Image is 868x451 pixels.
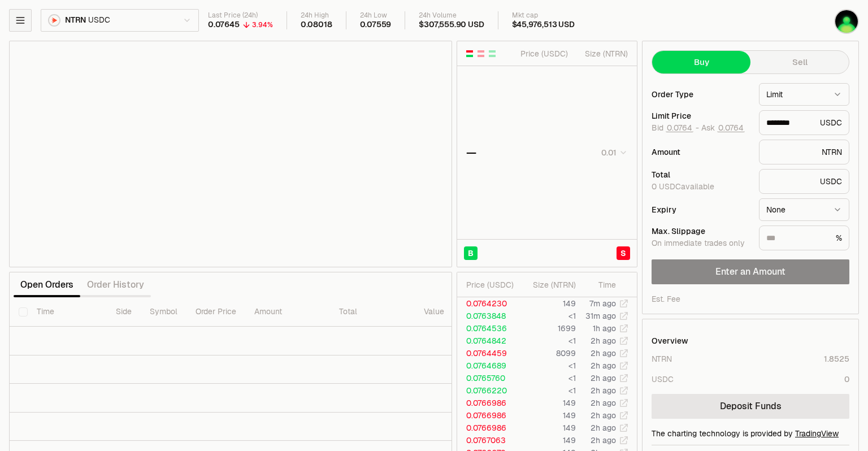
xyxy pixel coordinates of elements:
span: NTRN [65,15,86,25]
td: <1 [519,372,576,384]
div: 0.07645 [208,20,240,30]
time: 2h ago [591,348,616,358]
div: Order Type [652,90,750,98]
time: 2h ago [591,361,616,371]
td: 149 [519,297,576,310]
button: Show Buy and Sell Orders [465,49,474,58]
td: 149 [519,409,576,422]
div: Overview [652,335,688,346]
th: Symbol [141,297,186,327]
div: Mkt cap [512,11,575,20]
td: 0.0764689 [457,359,519,372]
th: Total [330,297,415,327]
time: 2h ago [591,423,616,433]
button: Select all [19,307,28,316]
td: 0.0767063 [457,434,519,446]
time: 2h ago [591,435,616,445]
time: 2h ago [591,410,616,420]
button: Show Sell Orders Only [476,49,485,58]
button: 0.0764 [666,123,693,132]
div: 0.08018 [301,20,332,30]
div: Total [652,171,750,179]
button: None [759,198,849,221]
td: <1 [519,310,576,322]
div: 1.8525 [824,353,849,365]
th: Amount [245,297,330,327]
img: Portfel Główny [835,10,858,33]
button: 0.01 [598,146,628,159]
td: 0.0765760 [457,372,519,384]
time: 2h ago [591,398,616,408]
div: USDC [759,169,849,194]
td: 149 [519,422,576,434]
td: 0.0764536 [457,322,519,335]
th: Time [28,297,107,327]
span: S [620,248,626,259]
button: Limit [759,83,849,106]
div: Size ( NTRN ) [578,48,628,59]
div: 24h Low [360,11,392,20]
span: 0 USDC available [652,181,714,192]
div: NTRN [759,140,849,164]
td: 0.0766986 [457,409,519,422]
div: 0.07559 [360,20,392,30]
div: NTRN [652,353,672,365]
td: <1 [519,335,576,347]
td: 0.0764230 [457,297,519,310]
button: Sell [750,51,849,73]
span: Bid - [652,123,699,133]
div: Price ( USDC ) [518,48,568,59]
div: Est. Fee [652,293,680,305]
time: 31m ago [585,311,616,321]
a: TradingView [795,428,839,439]
td: 8099 [519,347,576,359]
div: 24h Volume [419,11,484,20]
time: 2h ago [591,336,616,346]
div: 0 [844,374,849,385]
time: 7m ago [589,298,616,309]
div: 24h High [301,11,332,20]
div: % [759,225,849,250]
td: 0.0764459 [457,347,519,359]
th: Order Price [186,297,245,327]
td: 0.0766986 [457,397,519,409]
div: $307,555.90 USD [419,20,484,30]
div: On immediate trades only [652,238,750,249]
td: 0.0766220 [457,384,519,397]
time: 2h ago [591,385,616,396]
th: Side [107,297,141,327]
td: 0.0763848 [457,310,519,322]
span: Ask [701,123,745,133]
div: Amount [652,148,750,156]
div: USDC [652,374,674,385]
div: Expiry [652,206,750,214]
span: B [468,248,474,259]
td: 1699 [519,322,576,335]
td: <1 [519,359,576,372]
button: 0.0764 [717,123,745,132]
div: $45,976,513 USD [512,20,575,30]
div: The charting technology is provided by [652,428,849,439]
div: Size ( NTRN ) [528,279,576,290]
div: Last Price (24h) [208,11,273,20]
td: 0.0766986 [457,422,519,434]
button: Buy [652,51,750,73]
button: Open Orders [14,274,80,296]
td: 149 [519,397,576,409]
div: USDC [759,110,849,135]
time: 1h ago [593,323,616,333]
img: NTRN Logo [49,15,59,25]
span: USDC [88,15,110,25]
div: 3.94% [252,20,273,29]
div: Time [585,279,616,290]
div: — [466,145,476,161]
div: Max. Slippage [652,227,750,235]
time: 2h ago [591,373,616,383]
button: Order History [80,274,151,296]
a: Deposit Funds [652,394,849,419]
div: Price ( USDC ) [466,279,519,290]
th: Value [415,297,453,327]
iframe: Financial Chart [10,41,452,267]
td: 0.0764842 [457,335,519,347]
td: 149 [519,434,576,446]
